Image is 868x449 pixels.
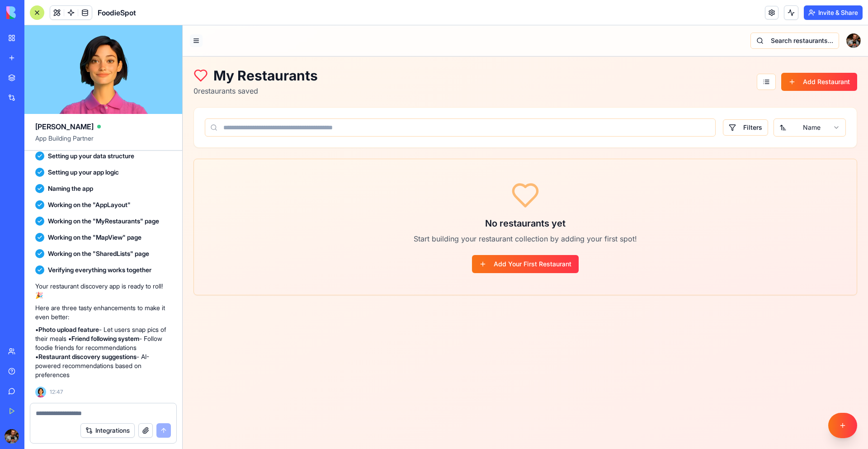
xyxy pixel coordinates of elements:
[664,8,678,23] img: ACg8ocLmyaKWHX7r8GcCFDsf2lc9GEGvHod_pvHd1Mr-1iSUQBwi8enp=s96-c
[11,42,135,58] h1: My Restaurants
[599,47,675,66] button: Add Restaurant
[38,353,137,360] strong: Restaurant discovery suggestions
[38,326,99,333] strong: Photo upload feature
[289,230,396,248] button: Add Your First Restaurant
[540,94,585,110] button: Filters
[50,388,63,396] span: 12:47
[48,184,93,193] span: Naming the app
[33,208,652,219] p: Start building your restaurant collection by adding your first spot!
[35,134,171,150] span: App Building Partner
[35,387,46,397] img: Ella_00000_wcx2te.png
[98,7,136,18] span: FoodieSpot
[48,217,159,226] span: Working on the "MyRestaurants" page
[11,60,135,71] p: 0 restaurants saved
[35,325,171,379] p: • - Let users snap pics of their meals • - Follow foodie friends for recommendations • - AI-power...
[804,5,863,20] button: Invite & Share
[6,6,62,19] img: logo
[35,121,94,132] span: [PERSON_NAME]
[35,303,171,321] p: Here are three tasty enhancements to make it even better:
[48,168,119,177] span: Setting up your app logic
[48,249,149,258] span: Working on the "SharedLists" page
[71,335,139,342] strong: Friend following system
[5,429,19,444] img: ACg8ocLmyaKWHX7r8GcCFDsf2lc9GEGvHod_pvHd1Mr-1iSUQBwi8enp=s96-c
[48,200,131,209] span: Working on the "AppLayout"
[35,282,171,300] p: Your restaurant discovery app is ready to roll! 🎉
[48,151,134,161] span: Setting up your data structure
[33,192,652,204] h3: No restaurants yet
[80,423,135,438] button: Integrations
[48,233,142,242] span: Working on the "MapView" page
[48,265,151,274] span: Verifying everything works together
[568,7,656,24] button: Search restaurants...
